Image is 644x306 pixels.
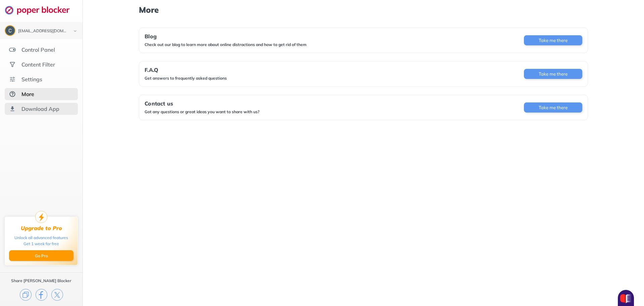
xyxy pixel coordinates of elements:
div: Contact us [145,100,260,106]
img: ACg8ocL-jBe4XtissAPnIB7TixUDX5zKlLkGmgHu-qpti-MQ47QaVA=s96-c [5,26,15,35]
div: Get answers to frequently asked questions [145,76,227,81]
div: Got any questions or great ideas you want to share with us? [145,109,260,115]
div: Content Filter [21,61,55,68]
button: Take me there [524,69,582,79]
div: Blog [145,33,307,39]
button: Go Pro [9,250,73,261]
div: Download App [21,105,59,112]
img: download-app.svg [9,105,16,112]
div: Control Panel [21,46,55,53]
button: Take me there [524,35,582,45]
img: facebook.svg [36,289,47,301]
h1: More [139,5,588,14]
div: More [21,91,34,97]
div: Get 1 week for free [23,241,59,247]
div: F.A.Q [145,67,227,73]
img: x.svg [51,289,63,301]
div: Share [PERSON_NAME] Blocker [11,278,71,283]
button: Take me there [524,102,582,113]
div: Upgrade to Pro [21,225,62,231]
img: upgrade-to-pro.svg [35,211,47,223]
img: about-selected.svg [9,91,16,97]
img: chevron-bottom-black.svg [71,28,79,35]
div: calvarez@stbedechicago.org [18,29,68,34]
div: Unlock all advanced features [14,235,68,241]
img: logo-webpage.svg [5,5,77,15]
div: Check out our blog to learn more about online distractions and how to get rid of them [145,42,307,47]
img: social.svg [9,61,16,68]
img: copy.svg [20,289,32,301]
img: features.svg [9,46,16,53]
div: Settings [21,76,42,83]
img: settings.svg [9,76,16,83]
